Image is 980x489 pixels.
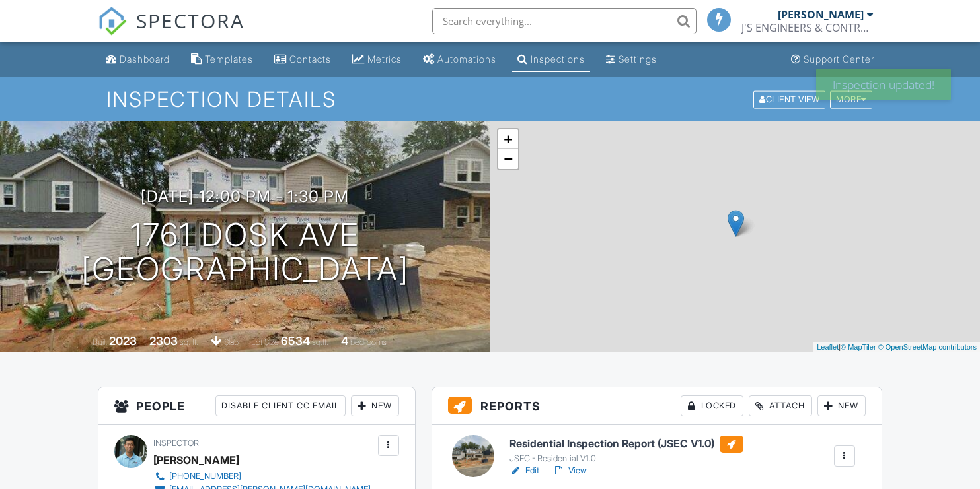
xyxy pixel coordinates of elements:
div: Dashboard [120,53,170,65]
div: Contacts [289,53,331,65]
a: Edit [509,464,539,477]
a: Zoom out [498,149,518,169]
a: © MapTiler [841,343,876,351]
div: Locked [681,395,743,416]
span: slab [224,337,239,347]
div: Inspections [531,53,585,65]
a: Automations (Basic) [418,48,502,72]
div: Templates [205,53,253,65]
div: 4 [341,334,348,348]
a: Client View [752,94,829,104]
div: 6534 [281,334,310,348]
a: Metrics [347,48,407,72]
div: Automations [437,53,496,65]
div: 2023 [109,334,137,348]
a: Dashboard [100,48,175,72]
a: Zoom in [498,129,518,149]
div: More [830,90,872,108]
a: SPECTORA [98,18,245,46]
div: [PHONE_NUMBER] [169,471,241,482]
h3: [DATE] 12:00 pm - 1:30 pm [141,187,349,205]
a: [PHONE_NUMBER] [153,470,371,483]
div: Support Center [804,53,874,65]
div: JSEC - Residential V1.0 [509,453,743,464]
a: Templates [186,48,258,72]
div: Settings [619,53,657,65]
div: New [817,395,866,416]
a: © OpenStreetMap contributors [878,343,977,351]
h1: 1761 Dosk Ave [GEOGRAPHIC_DATA] [81,218,409,288]
div: [PERSON_NAME] [778,8,864,21]
div: [PERSON_NAME] [153,450,239,470]
div: | [813,342,980,353]
span: Lot Size [251,337,279,347]
span: SPECTORA [136,7,245,34]
div: New [351,395,399,416]
span: sq. ft. [180,337,198,347]
span: sq.ft. [312,337,328,347]
a: Residential Inspection Report (JSEC V1.0) JSEC - Residential V1.0 [509,436,743,465]
span: bedrooms [350,337,387,347]
a: Leaflet [817,343,839,351]
h3: People [98,387,414,425]
a: Inspections [512,48,590,72]
div: J'S ENGINEERS & CONTRACTORS [741,21,874,34]
div: Client View [753,90,825,108]
h6: Residential Inspection Report (JSEC V1.0) [509,436,743,453]
div: 2303 [149,334,178,348]
img: The Best Home Inspection Software - Spectora [98,7,127,36]
div: Metrics [367,53,402,65]
div: Inspection updated! [816,69,951,100]
span: Inspector [153,438,199,448]
a: Contacts [269,48,336,72]
div: Disable Client CC Email [215,395,346,416]
h3: Reports [432,387,882,425]
input: Search everything... [432,8,697,34]
a: Settings [601,48,662,72]
div: Attach [749,395,812,416]
a: Support Center [786,48,880,72]
span: Built [93,337,107,347]
h1: Inspection Details [106,88,874,111]
a: View [552,464,587,477]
